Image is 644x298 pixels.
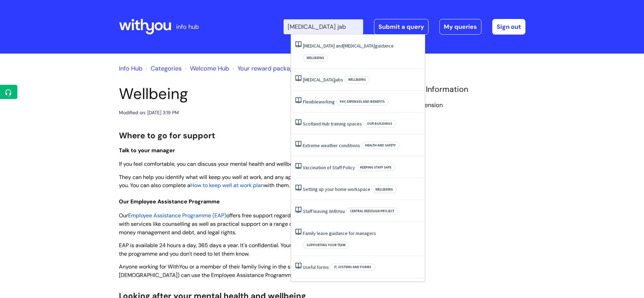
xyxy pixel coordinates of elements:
[119,212,383,236] span: offers free support regarding your mental health and wellbeing, with services like counselling as...
[119,242,383,257] span: EAP is available 24 hours a day, 365 days a year. It's confidential. Your manager won't be told i...
[303,186,370,192] a: Setting up your home workspace
[303,99,318,105] span: Flexible
[345,76,370,83] span: Wellbeing
[264,182,290,189] span: with them.
[303,77,335,83] span: [MEDICAL_DATA]
[374,19,429,35] a: Submit a query
[119,147,175,154] span: Talk to your manager
[128,212,226,219] a: Employee Assistance Programme (EAP)
[183,63,229,74] li: Welcome Hub
[231,63,297,74] li: Your reward package
[303,43,394,49] a: [MEDICAL_DATA] and[MEDICAL_DATA]guidance
[356,164,395,171] span: Keeping staff safe
[237,64,297,73] a: Your reward package
[439,19,481,35] a: My queries
[361,142,399,149] span: Health and safety
[492,19,525,35] a: Sign out
[284,19,525,35] div: | -
[144,63,182,74] li: Solution home
[336,98,389,105] span: Pay, expenses and benefits
[284,19,363,34] input: Search
[119,212,128,219] span: Our
[303,230,376,236] a: Family leave guidance for managers
[119,108,179,117] div: Modified on: [DATE] 3:19 PM
[119,160,348,167] span: If you feel comfortable, you can discuss your mental health and wellbeing with your manager.
[176,21,199,32] p: info hub
[343,43,375,49] span: [MEDICAL_DATA]
[119,64,142,73] a: Info Hub
[119,263,331,279] span: Anyone working for WithYou or a member of their family living in the same house (over [DEMOGRAPHI...
[119,198,220,205] span: Our Employee Assistance Programme
[303,164,355,171] a: Vaccination of Staff Policy
[119,174,377,189] span: They can help you identify what will keep you well at work, and any approaches they can take to s...
[190,182,264,189] a: How to keep well at work plan
[119,130,215,141] span: Where to go for support
[303,241,349,249] span: Supporting your team
[303,264,329,270] a: Useful forms
[303,121,362,127] a: Scotland Hub training spaces
[303,99,335,105] a: Flexibleworking
[346,207,398,215] span: Central redesign project
[303,77,343,83] a: [MEDICAL_DATA]jabs
[363,120,396,127] span: Our buildings
[151,64,182,73] a: Categories
[372,186,397,193] span: Wellbeing
[190,64,229,73] a: Welcome Hub
[119,85,387,103] h1: Wellbeing
[397,85,525,94] h4: Related Information
[330,263,375,271] span: IT, systems and forms
[303,208,345,214] a: Staff leaving WithYou
[303,54,328,62] span: Wellbeing
[303,142,360,148] a: Extreme weather conditions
